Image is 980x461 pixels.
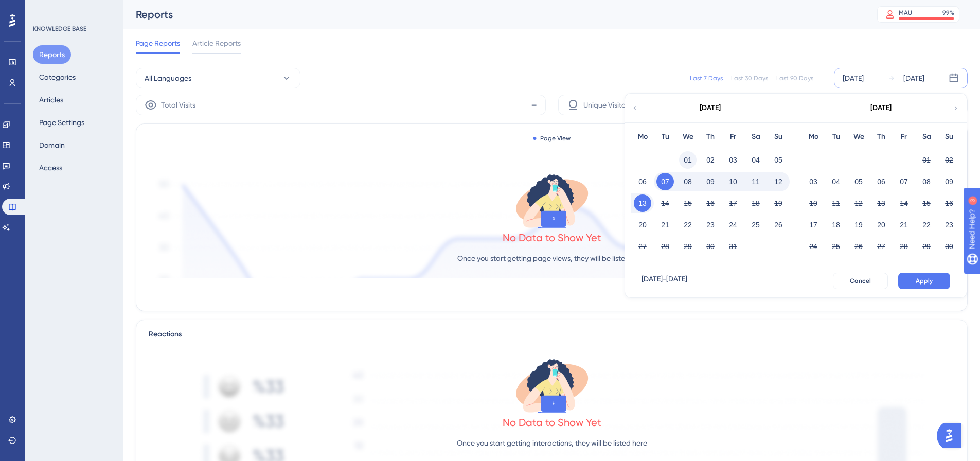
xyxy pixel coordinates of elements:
[827,216,845,234] button: 18
[531,97,537,113] span: -
[770,151,787,169] button: 05
[870,131,893,143] div: Th
[940,194,958,212] button: 16
[145,72,191,84] span: All Languages
[702,173,719,190] button: 09
[656,216,674,234] button: 21
[850,277,871,285] span: Cancel
[899,9,912,17] div: MAU
[699,131,722,143] div: Th
[136,37,180,49] span: Page Reports
[679,173,697,190] button: 08
[918,216,935,234] button: 22
[940,173,958,190] button: 09
[634,173,651,190] button: 06
[634,238,651,255] button: 27
[457,252,646,264] p: Once you start getting page views, they will be listed here
[893,131,915,143] div: Fr
[724,216,742,234] button: 24
[767,131,790,143] div: Su
[827,194,845,212] button: 11
[583,99,631,111] span: Unique Visitors
[702,238,719,255] button: 30
[656,194,674,212] button: 14
[503,415,601,430] div: No Data to Show Yet
[33,113,91,132] button: Page Settings
[872,238,890,255] button: 27
[724,151,742,169] button: 03
[918,194,935,212] button: 15
[915,131,938,143] div: Sa
[872,194,890,212] button: 13
[895,194,913,212] button: 14
[192,37,241,49] span: Article Reports
[654,131,676,143] div: Tu
[918,238,935,255] button: 29
[895,238,913,255] button: 28
[731,74,768,82] div: Last 30 Days
[656,173,674,190] button: 07
[33,136,71,154] button: Domain
[825,131,847,143] div: Tu
[702,194,719,212] button: 16
[918,173,935,190] button: 08
[33,158,68,177] button: Access
[722,131,744,143] div: Fr
[805,216,822,234] button: 17
[136,7,851,22] div: Reports
[33,91,69,109] button: Articles
[827,238,845,255] button: 25
[776,74,813,82] div: Last 90 Days
[161,99,195,111] span: Total Visits
[679,216,697,234] button: 22
[457,437,647,449] p: Once you start getting interactions, they will be listed here
[805,173,822,190] button: 03
[827,173,845,190] button: 04
[895,173,913,190] button: 07
[916,277,933,285] span: Apply
[770,194,787,212] button: 19
[724,173,742,190] button: 10
[679,151,697,169] button: 01
[747,194,764,212] button: 18
[744,131,767,143] div: Sa
[149,328,955,341] div: Reactions
[747,151,764,169] button: 04
[679,194,697,212] button: 15
[942,9,954,17] div: 99 %
[634,216,651,234] button: 20
[872,173,890,190] button: 06
[702,151,719,169] button: 02
[724,194,742,212] button: 17
[938,131,960,143] div: Su
[136,68,300,88] button: All Languages
[747,173,764,190] button: 11
[895,216,913,234] button: 21
[850,216,867,234] button: 19
[533,134,571,143] div: Page View
[903,72,924,84] div: [DATE]
[770,216,787,234] button: 26
[940,216,958,234] button: 23
[676,131,699,143] div: We
[690,74,723,82] div: Last 7 Days
[33,25,86,33] div: KNOWLEDGE BASE
[72,5,75,13] div: 3
[24,3,64,15] span: Need Help?
[872,216,890,234] button: 20
[918,151,935,169] button: 01
[898,273,950,289] button: Apply
[847,131,870,143] div: We
[805,238,822,255] button: 24
[843,72,864,84] div: [DATE]
[770,173,787,190] button: 12
[850,173,867,190] button: 05
[724,238,742,255] button: 31
[33,45,71,64] button: Reports
[503,230,601,245] div: No Data to Show Yet
[940,151,958,169] button: 02
[656,238,674,255] button: 28
[940,238,958,255] button: 30
[33,68,82,86] button: Categories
